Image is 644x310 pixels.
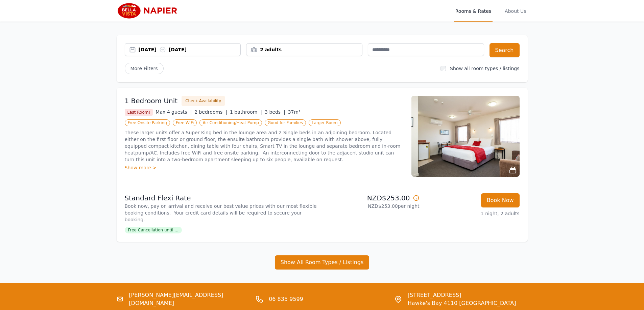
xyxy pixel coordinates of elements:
h3: 1 Bedroom Unit [125,96,178,106]
div: 2 adults [246,46,362,53]
span: Hawke's Bay 4110 [GEOGRAPHIC_DATA] [408,299,516,307]
p: NZD$253.00 [325,193,420,203]
p: These larger units offer a Super King bed in the lounge area and 2 Single beds in an adjoining be... [125,129,403,163]
span: Larger Room [309,119,341,126]
span: Free WiFi [173,119,197,126]
label: Show all room types / listings [450,66,519,71]
span: 37m² [288,109,301,115]
button: Search [490,43,520,57]
p: Book now, pay on arrival and receive our best value prices with our most flexible booking conditi... [125,203,319,223]
a: 06 835 9599 [269,295,303,303]
span: Good for Families [265,119,306,126]
button: Check Availability [182,96,225,106]
button: Book Now [481,193,520,207]
div: [DATE] [DATE] [139,46,241,53]
span: Free Cancellation until ... [125,227,182,233]
span: More Filters [125,63,164,74]
span: 3 beds | [265,109,285,115]
span: Last Room! [125,109,153,116]
span: 2 bedrooms | [194,109,227,115]
div: Show more > [125,164,403,171]
span: Max 4 guests | [156,109,192,115]
span: [STREET_ADDRESS] [408,291,516,299]
img: Bella Vista Napier [117,3,182,19]
p: Standard Flexi Rate [125,193,319,203]
span: Free Onsite Parking [125,119,170,126]
span: 1 bathroom | [230,109,262,115]
button: Show All Room Types / Listings [275,255,369,270]
span: Air Conditioning/Heat Pump [199,119,262,126]
p: 1 night, 2 adults [425,210,520,217]
p: NZD$253.00 per night [325,203,420,209]
a: [PERSON_NAME][EMAIL_ADDRESS][DOMAIN_NAME] [129,291,250,307]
